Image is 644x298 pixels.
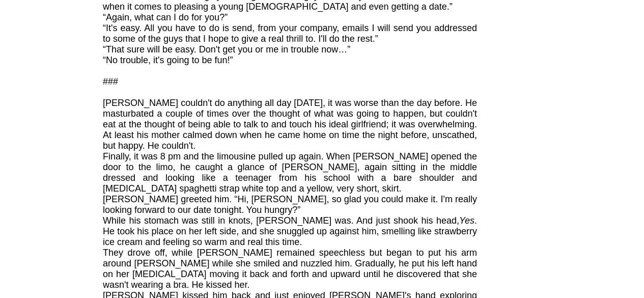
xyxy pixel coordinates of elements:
[103,215,477,247] span: While his stomach was still in knots, [PERSON_NAME] was. And just shook his head, . He took his p...
[103,44,350,55] span: “That sure will be easy. Don't get you or me in trouble now…”
[103,98,477,151] span: [PERSON_NAME] couldn't do anything all day [DATE], it was worse than the day before. He masturbat...
[103,12,228,22] span: “Again, what can I do for you?”
[103,55,233,65] span: “No trouble, it's going to be fun!”
[103,76,118,87] span: ###
[103,23,477,44] span: “It's easy. All you have to do is send, from your company, emails I will send you addressed to so...
[103,151,477,194] span: Finally, it was 8 pm and the limousine pulled up again. When [PERSON_NAME] opened the door to the...
[459,215,474,226] i: Yes
[103,248,477,290] span: They drove off, while [PERSON_NAME] remained speechless but began to put his arm around [PERSON_N...
[103,194,477,215] span: [PERSON_NAME] greeted him. “Hi, [PERSON_NAME], so glad you could make it. I'm really looking forw...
